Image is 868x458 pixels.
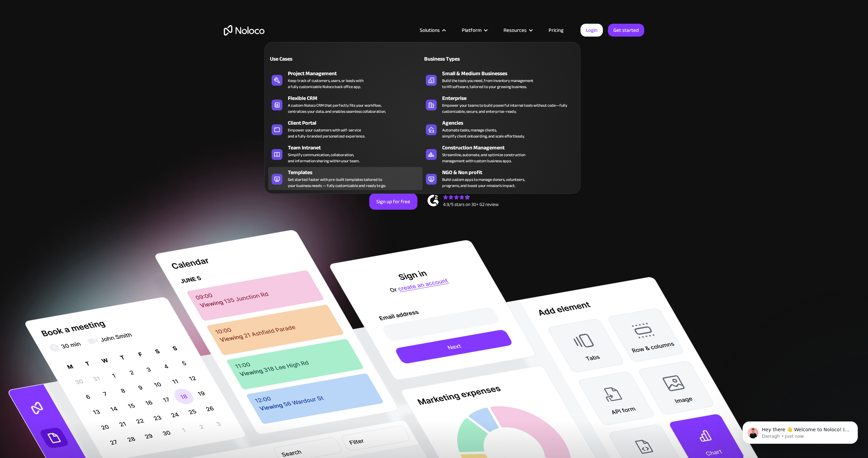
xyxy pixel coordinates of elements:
[732,407,868,455] iframe: Intercom notifications message
[224,87,644,141] h2: Business Apps for Teams
[442,69,580,78] div: Small & Medium Businesses
[288,176,386,189] div: Get started faster with pre-built templates tailored to your business needs — fully customizable ...
[268,55,342,63] div: Use Cases
[268,167,422,190] a: TemplatesGet started faster with pre-built templates tailored toyour business needs — fully custo...
[442,144,580,152] div: Construction Management
[442,94,580,102] div: Enterprise
[268,68,422,91] a: Project ManagementKeep track of customers, users, or leads witha fully customizable Noloco back o...
[540,26,572,35] a: Pricing
[224,25,264,36] a: home
[422,118,577,141] a: AgenciesAutomate tasks, manage clients,simplify client onboarding, and scale effortlessly.
[420,26,440,35] div: Solutions
[268,142,422,165] a: Team IntranetSimplify communication, collaboration,and information sharing within your team.
[580,24,603,37] a: Login
[422,142,577,165] a: Construction ManagementStreamline, automate, and optimize constructionmanagement with custom busi...
[288,102,386,114] div: A custom Noloco CRM that perfectly fits your workflow, centralizes your data, and enables seamles...
[411,26,453,35] div: Solutions
[504,26,527,35] div: Resources
[288,119,426,127] div: Client Portal
[268,93,422,116] a: Flexible CRMA custom Noloco CRM that perfectly fits your workflow,centralizes your data, and enab...
[369,193,417,210] a: Sign up for free
[288,78,363,90] div: Keep track of customers, users, or leads with a fully customizable Noloco back office app.
[288,94,426,102] div: Flexible CRM
[422,55,497,63] div: Business Types
[453,26,495,35] div: Platform
[442,102,573,114] div: Empower your teams to build powerful internal tools without code—fully customizable, secure, and ...
[422,68,577,91] a: Small & Medium BusinessesBuild the tools you need, from inventory managementto HR software, tailo...
[268,51,422,66] a: Use Cases
[288,69,426,78] div: Project Management
[442,78,533,90] div: Build the tools you need, from inventory management to HR software, tailored to your growing busi...
[288,144,426,152] div: Team Intranet
[422,167,577,190] a: NGO & Non profitBuild custom apps to manage donors, volunteers,programs, and boost your mission’s...
[224,75,644,80] h1: Custom No-Code Business Apps Platform
[442,152,525,164] div: Streamline, automate, and optimize construction management with custom business apps.
[422,93,577,116] a: EnterpriseEmpower your teams to build powerful internal tools without code—fully customizable, se...
[442,119,580,127] div: Agencies
[442,168,580,176] div: NGO & Non profit
[462,26,481,35] div: Platform
[422,51,577,66] a: Business Types
[608,24,644,37] a: Get started
[288,152,359,164] div: Simplify communication, collaboration, and information sharing within your team.
[442,176,525,189] div: Build custom apps to manage donors, volunteers, programs, and boost your mission’s impact.
[288,127,365,139] div: Empower your customers with self-service and a fully-branded personalized experience.
[264,33,580,194] nav: Solutions
[495,26,540,35] div: Resources
[442,127,525,139] div: Automate tasks, manage clients, simplify client onboarding, and scale effortlessly.
[288,168,426,176] div: Templates
[268,118,422,141] a: Client PortalEmpower your customers with self-serviceand a fully-branded personalized experience.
